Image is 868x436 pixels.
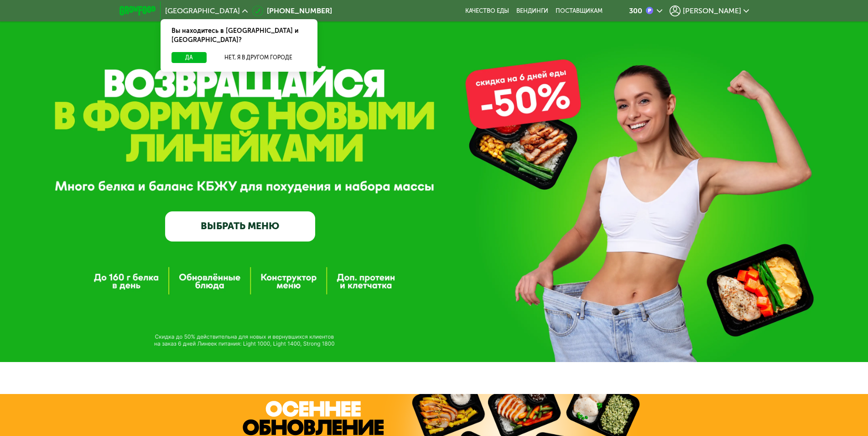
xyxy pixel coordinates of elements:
[683,7,741,15] span: [PERSON_NAME]
[516,7,548,15] a: Вендинги
[172,52,207,63] button: Да
[465,7,509,15] a: Качество еды
[210,52,307,63] button: Нет, я в другом городе
[252,5,332,16] a: [PHONE_NUMBER]
[556,7,603,15] div: поставщикам
[165,7,240,15] span: [GEOGRAPHIC_DATA]
[629,7,642,15] div: 300
[161,19,317,52] div: Вы находитесь в [GEOGRAPHIC_DATA] и [GEOGRAPHIC_DATA]?
[165,211,315,242] a: ВЫБРАТЬ МЕНЮ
